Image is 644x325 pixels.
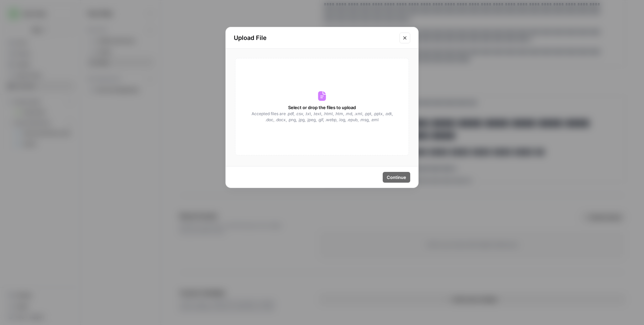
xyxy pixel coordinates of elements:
button: Continue [383,172,410,183]
button: Close modal [399,33,410,43]
span: Accepted files are .pdf, .csv, .txt, .text, .html, .htm, .md, .xml, .ppt, .pptx, .odt, .doc, .doc... [247,111,397,123]
h2: Upload File [234,33,395,43]
span: Select or drop the files to upload [288,104,356,111]
span: Continue [387,174,406,181]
